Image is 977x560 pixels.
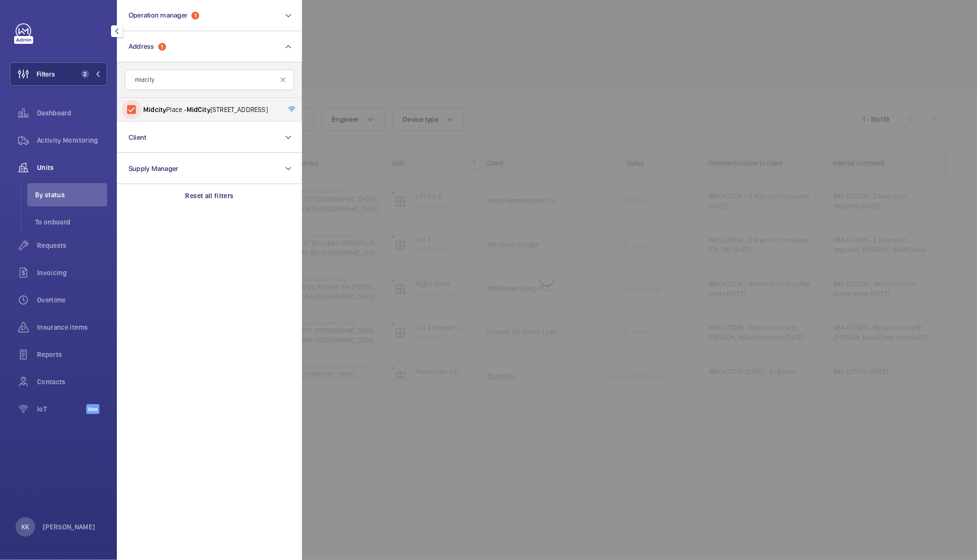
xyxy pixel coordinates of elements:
span: Activity Monitoring [37,135,107,145]
span: To onboard [35,217,107,227]
span: By status [35,190,107,200]
span: Contacts [37,377,107,387]
span: Invoicing [37,268,107,278]
span: Requests [37,241,107,250]
button: Filters2 [10,62,107,86]
span: Insurance items [37,322,107,332]
span: Dashboard [37,108,107,118]
p: KK [21,522,29,532]
span: Reports [37,350,107,359]
span: IoT [37,404,86,414]
span: Beta [86,404,99,414]
p: [PERSON_NAME] [43,522,95,532]
span: 2 [81,70,89,78]
span: Units [37,163,107,172]
span: Overtime [37,295,107,305]
span: Filters [37,69,55,79]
